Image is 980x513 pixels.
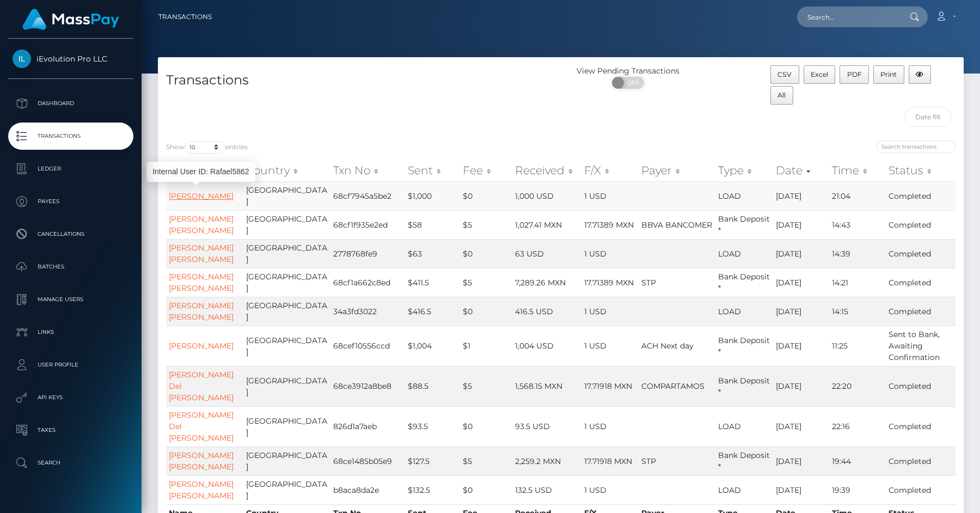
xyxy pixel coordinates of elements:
[641,341,694,351] span: ACH Next day
[22,9,119,30] img: MassPay Logo
[512,239,581,268] td: 63 USD
[405,447,460,475] td: $127.5
[773,181,829,210] td: [DATE]
[13,193,129,210] p: Payees
[829,181,885,210] td: 21:04
[886,239,955,268] td: Completed
[829,475,885,504] td: 19:39
[715,160,773,181] th: Type: activate to sort column ascending
[169,214,234,235] a: [PERSON_NAME] [PERSON_NAME]
[715,326,773,366] td: Bank Deposit *
[460,181,512,210] td: $0
[512,366,581,406] td: 1,568.15 MXN
[460,326,512,366] td: $1
[886,297,955,326] td: Completed
[512,297,581,326] td: 416.5 USD
[877,141,955,153] input: Search transactions
[873,65,904,84] button: Print
[512,475,581,504] td: 132.5 USD
[8,188,133,215] a: Payees
[460,239,512,268] td: $0
[715,447,773,475] td: Bank Deposit *
[777,70,792,78] span: CSV
[169,243,234,264] a: [PERSON_NAME] [PERSON_NAME]
[581,181,639,210] td: 1 USD
[777,91,786,99] span: All
[243,210,330,239] td: [GEOGRAPHIC_DATA]
[13,128,129,144] p: Transactions
[243,447,330,475] td: [GEOGRAPHIC_DATA]
[773,297,829,326] td: [DATE]
[773,406,829,447] td: [DATE]
[8,123,133,150] a: Transactions
[886,406,955,447] td: Completed
[405,297,460,326] td: $416.5
[886,181,955,210] td: Completed
[13,259,129,275] p: Batches
[330,239,405,268] td: 2778768fe9
[773,447,829,475] td: [DATE]
[641,381,705,391] span: COMPARTAMOS
[715,239,773,268] td: LOAD
[169,410,234,443] a: [PERSON_NAME] Del [PERSON_NAME]
[158,5,212,28] a: Transactions
[581,239,639,268] td: 1 USD
[460,475,512,504] td: $0
[460,210,512,239] td: $5
[618,77,645,89] span: OFF
[330,210,405,239] td: 68cf1f935e2ed
[243,475,330,504] td: [GEOGRAPHIC_DATA]
[405,366,460,406] td: $88.5
[13,324,129,340] p: Links
[581,475,639,504] td: 1 USD
[512,210,581,239] td: 1,027.41 MXN
[185,141,225,154] select: Showentries
[581,210,639,239] td: 17.71389 MXN
[581,160,639,181] th: F/X: activate to sort column ascending
[840,65,869,84] button: PDF
[886,268,955,297] td: Completed
[169,191,234,201] a: [PERSON_NAME]
[8,319,133,346] a: Links
[405,210,460,239] td: $58
[829,297,885,326] td: 14:15
[886,447,955,475] td: Completed
[829,406,885,447] td: 22:16
[330,366,405,406] td: 68ce3912a8be8
[829,366,885,406] td: 22:20
[330,160,405,181] th: Txn No: activate to sort column ascending
[8,384,133,411] a: API Keys
[829,447,885,475] td: 19:44
[829,210,885,239] td: 14:43
[581,268,639,297] td: 17.71389 MXN
[512,326,581,366] td: 1,004 USD
[405,326,460,366] td: $1,004
[512,447,581,475] td: 2,259.2 MXN
[460,268,512,297] td: $5
[405,181,460,210] td: $1,000
[641,456,656,466] span: STP
[243,326,330,366] td: [GEOGRAPHIC_DATA]
[169,341,234,351] a: [PERSON_NAME]
[773,326,829,366] td: [DATE]
[8,90,133,117] a: Dashboard
[770,86,793,105] button: All
[460,447,512,475] td: $5
[330,406,405,447] td: 826d1a7aeb
[829,326,885,366] td: 11:25
[8,253,133,280] a: Batches
[405,239,460,268] td: $63
[715,475,773,504] td: LOAD
[886,366,955,406] td: Completed
[330,475,405,504] td: b8aca8da2e
[715,297,773,326] td: LOAD
[169,479,234,500] a: [PERSON_NAME] [PERSON_NAME]
[13,95,129,112] p: Dashboard
[512,406,581,447] td: 93.5 USD
[773,475,829,504] td: [DATE]
[581,297,639,326] td: 1 USD
[243,297,330,326] td: [GEOGRAPHIC_DATA]
[169,370,234,402] a: [PERSON_NAME] Del [PERSON_NAME]
[330,297,405,326] td: 34a3fd3022
[715,181,773,210] td: LOAD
